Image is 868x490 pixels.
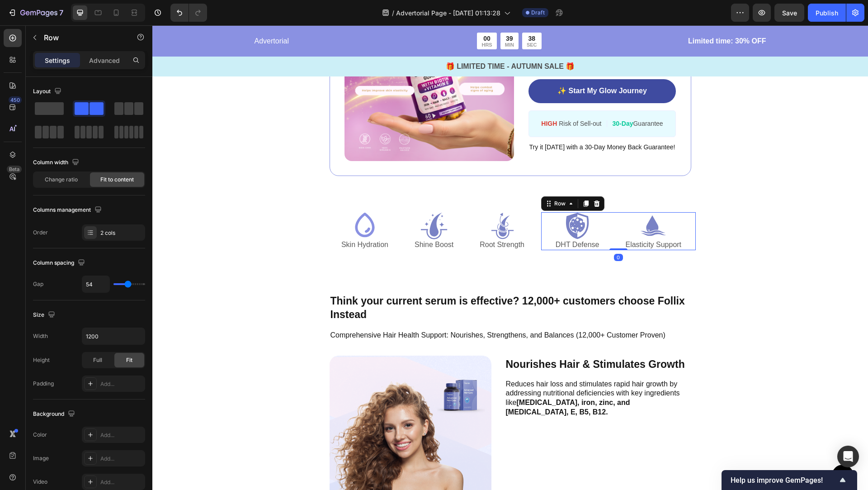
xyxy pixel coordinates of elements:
[126,356,132,364] span: Fit
[33,431,47,439] div: Color
[473,215,529,224] p: Elasticity Support
[89,56,120,65] p: Advanced
[44,32,121,43] p: Row
[9,96,22,104] div: 450
[4,4,67,22] button: 7
[782,9,797,17] span: Save
[170,4,207,22] div: Undo/Redo
[33,257,87,269] div: Column spacing
[403,215,447,224] p: DHT Defense
[531,9,545,17] span: Draft
[774,4,804,22] button: Save
[7,166,22,173] div: Beta
[45,56,70,65] p: Settings
[33,356,50,364] div: Height
[33,380,54,388] div: Padding
[100,431,143,439] div: Add...
[327,215,372,224] p: Root Strength
[808,4,846,22] button: Publish
[816,8,838,18] div: Publish
[33,157,81,169] div: Column width
[33,86,63,98] div: Layout
[82,276,109,292] input: Auto
[100,478,143,486] div: Add...
[82,328,145,344] input: Auto
[392,8,394,18] span: /
[462,228,471,236] div: 0
[396,8,500,18] span: Advertorial Page - [DATE] 01:13:28
[100,176,134,184] span: Fit to content
[45,176,78,184] span: Change ratio
[731,476,837,485] span: Help us improve GemPages!
[152,25,868,490] iframe: Design area
[354,354,538,392] p: Reduces hair loss and stimulates rapid hair growth by addressing nutritional deficiencies with ke...
[33,332,48,340] div: Width
[33,228,48,237] div: Order
[376,54,524,78] button: <p>✨ Start My Glow Journey</p>
[189,215,236,224] p: Skin Hydration
[33,478,47,486] div: Video
[93,356,102,364] span: Full
[481,95,510,102] span: Guarantee
[178,305,538,315] p: Comprehensive Hair Health Support: Nourishes, Strengthens, and Balances (12,000+ Customer Proven)
[178,269,538,296] p: Think your current serum is effective? 12,000+ customers choose Follix Instead
[33,204,104,216] div: Columns management
[33,454,49,462] div: Image
[731,475,848,485] button: Show survey - Help us improve GemPages!
[460,95,481,102] strong: 30-Day
[453,94,455,102] span: |
[100,229,143,237] div: 2 cols
[262,215,301,224] p: Shine Boost
[377,118,523,125] span: Try it [DATE] with a 30-Day Money Back Guarantee!
[389,95,405,102] strong: HIGH
[33,280,43,288] div: Gap
[33,408,77,420] div: Background
[405,61,495,71] p: ✨ Start My Glow Journey
[406,95,449,102] span: Risk of Sell-out
[354,331,538,347] p: Nourishes Hair & Stimulates Growth
[354,373,478,390] strong: [MEDICAL_DATA], iron, zinc, and [MEDICAL_DATA], E, B5, B12.
[59,7,63,18] p: 7
[400,174,415,182] div: Row
[100,380,143,388] div: Add...
[100,455,143,463] div: Add...
[837,446,859,467] div: Open Intercom Messenger
[33,309,57,321] div: Size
